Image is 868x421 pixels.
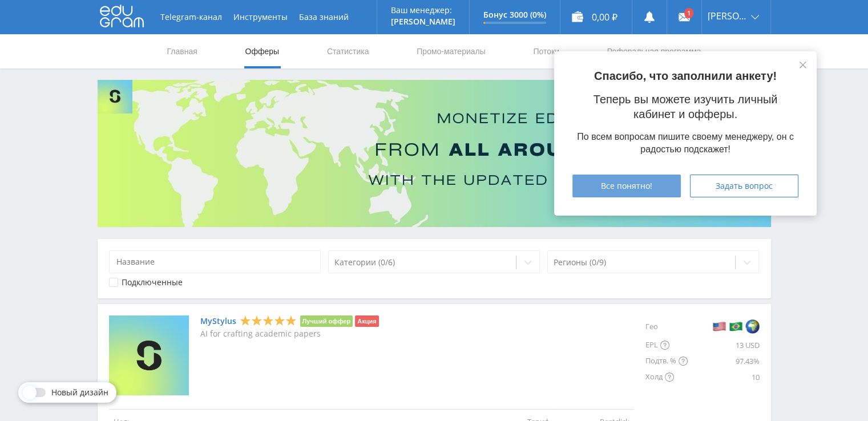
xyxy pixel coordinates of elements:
[645,337,688,353] div: EPL
[355,315,378,327] li: Акция
[51,388,108,397] span: Новый дизайн
[572,175,681,197] button: Все понятно!
[601,181,652,191] span: Все понятно!
[240,315,297,327] div: 5 Stars
[572,92,798,122] p: Теперь вы можете изучить личный кабинет и офферы.
[415,34,486,68] a: Промо-материалы
[606,34,703,68] a: Реферальная программа
[122,278,183,287] div: Подключенные
[300,315,353,327] li: Лучший оффер
[690,175,798,197] button: Задать вопрос
[200,329,379,338] p: AI for crafting academic papers
[716,181,773,191] span: Задать вопрос
[244,34,281,68] a: Офферы
[98,80,771,227] img: Banner
[688,337,760,353] div: 13 USD
[166,34,199,68] a: Главная
[572,131,798,156] div: По всем вопросам пишите своему менеджеру, он с радостью подскажет!
[200,317,236,326] a: MyStylus
[109,250,321,273] input: Название
[326,34,370,68] a: Статистика
[572,70,798,83] p: Спасибо, что заполнили анкету!
[688,369,760,385] div: 10
[645,369,688,385] div: Холд
[532,34,560,68] a: Потоки
[645,315,688,337] div: Гео
[391,6,455,15] p: Ваш менеджер:
[483,10,546,19] p: Бонус 3000 (0%)
[645,353,688,369] div: Подтв. %
[708,11,748,21] span: [PERSON_NAME]
[688,353,760,369] div: 97.43%
[109,315,189,395] img: MyStylus
[391,17,455,26] p: [PERSON_NAME]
